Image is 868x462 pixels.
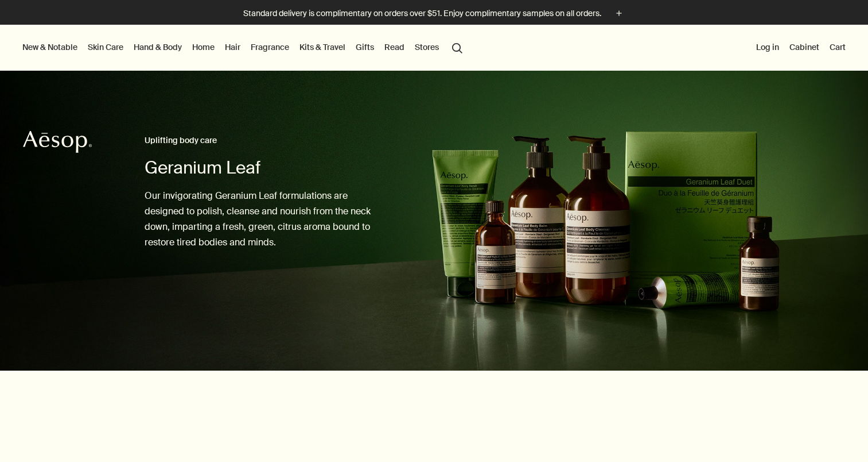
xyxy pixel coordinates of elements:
[20,128,95,159] a: Aesop
[223,40,243,55] a: Hair
[382,40,407,55] a: Read
[754,40,781,55] button: Log in
[412,40,441,55] button: Stores
[20,25,468,71] nav: primary
[754,25,848,71] nav: supplementary
[787,40,822,55] a: Cabinet
[23,130,92,153] svg: Aesop
[145,156,388,179] h1: Geranium Leaf
[243,7,601,20] p: Standard delivery is complimentary on orders over $51. Enjoy complimentary samples on all orders.
[85,40,126,55] a: Skin Care
[353,40,376,55] a: Gifts
[145,188,388,251] p: Our invigorating Geranium Leaf formulations are designed to polish, cleanse and nourish from the ...
[131,40,184,55] a: Hand & Body
[190,40,217,55] a: Home
[827,40,848,55] button: Cart
[297,40,348,55] a: Kits & Travel
[248,40,291,55] a: Fragrance
[20,40,80,55] button: New & Notable
[243,7,625,20] button: Standard delivery is complimentary on orders over $51. Enjoy complimentary samples on all orders.
[447,36,468,58] button: Open search
[145,134,388,148] h2: Uplifting body care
